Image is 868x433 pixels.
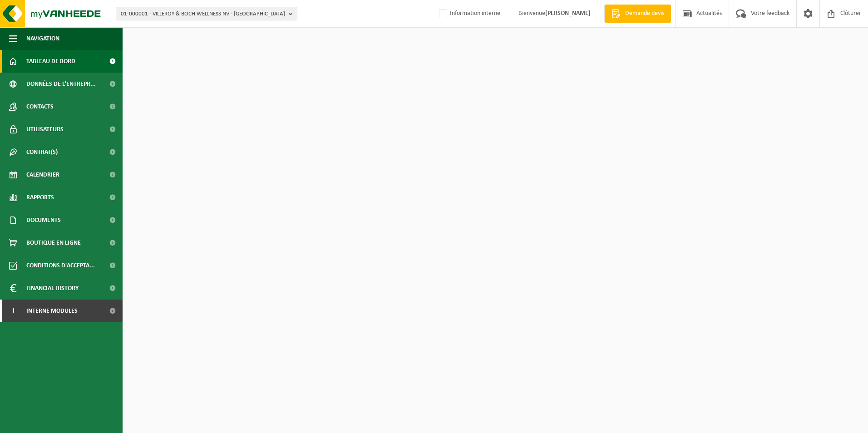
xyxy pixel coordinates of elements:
[116,7,297,20] button: 01-000001 - VILLEROY & BOCH WELLNESS NV - [GEOGRAPHIC_DATA]
[26,95,54,118] span: Contacts
[545,10,591,17] strong: [PERSON_NAME]
[26,209,61,231] span: Documents
[121,7,285,21] span: 01-000001 - VILLEROY & BOCH WELLNESS NV - [GEOGRAPHIC_DATA]
[26,118,64,141] span: Utilisateurs
[26,186,54,209] span: Rapports
[264,32,307,50] a: Afficher
[26,27,59,50] span: Navigation
[623,9,666,18] span: Demande devis
[26,254,95,277] span: Conditions d'accepta...
[26,163,59,186] span: Calendrier
[437,7,500,20] label: Information interne
[604,5,671,23] a: Demande devis
[26,50,75,73] span: Tableau de bord
[26,231,81,254] span: Boutique en ligne
[26,141,58,163] span: Contrat(s)
[26,73,96,95] span: Données de l'entrepr...
[26,277,79,300] span: Financial History
[26,300,78,322] span: Interne modules
[9,300,17,322] span: I
[271,39,291,44] span: Afficher
[127,32,215,50] h2: Tableau de bord caché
